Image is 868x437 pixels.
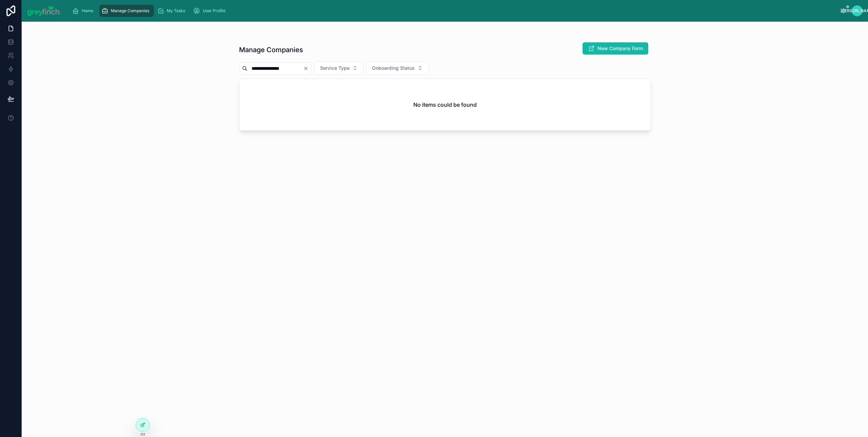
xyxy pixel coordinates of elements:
[320,65,350,71] span: Service Type
[303,66,311,71] button: Clear
[70,5,98,17] a: Home
[67,3,841,18] div: scrollable content
[413,101,477,109] h2: No items could be found
[191,5,230,17] a: User Profile
[203,8,225,14] span: User Profile
[366,62,429,75] button: Select Button
[111,8,149,14] span: Manage Companies
[597,45,643,52] span: New Company Form
[239,45,303,55] h1: Manage Companies
[155,5,190,17] a: My Tasks
[314,62,363,75] button: Select Button
[372,65,415,71] span: Onboarding Status
[27,5,61,16] img: App logo
[99,5,154,17] a: Manage Companies
[82,8,93,14] span: Home
[167,8,185,14] span: My Tasks
[583,42,648,55] button: New Company Form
